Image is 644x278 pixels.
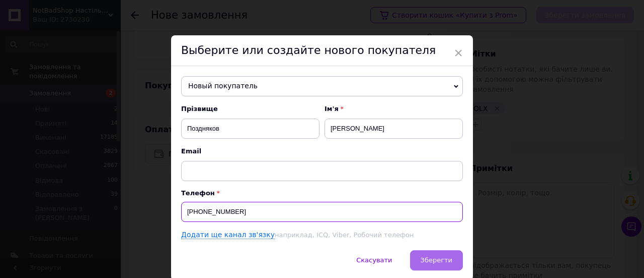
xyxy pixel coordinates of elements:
[454,44,463,62] span: ×
[325,119,463,139] input: Наприклад: Іван
[325,104,463,114] span: Ім'я
[181,231,275,239] a: Додати ще канал зв'язку
[181,104,319,114] span: Прізвище
[181,119,319,139] input: Наприклад: Іванов
[181,147,463,156] span: Email
[356,256,392,264] span: Скасувати
[346,250,403,270] button: Скасувати
[275,231,414,239] span: наприклад, ICQ, Viber, Робочий телефон
[181,189,463,197] p: Телефон
[421,256,452,264] span: Зберегти
[181,76,463,96] span: Новый покупатель
[181,202,463,222] input: +38 096 0000000
[171,35,473,66] div: Выберите или создайте нового покупателя
[410,250,463,270] button: Зберегти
